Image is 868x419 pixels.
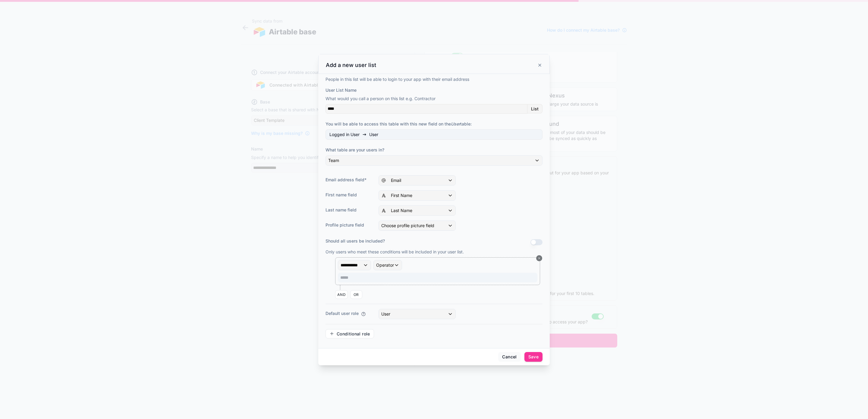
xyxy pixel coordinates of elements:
[391,177,401,183] span: Email
[325,207,374,213] label: Last name field
[451,121,460,126] em: User
[325,222,374,228] label: Profile picture field
[325,192,374,198] label: First name field
[325,177,374,183] label: Email address field*
[325,155,542,166] button: Team
[325,249,542,255] p: Only users who meet these conditions will be included in your user list.
[325,104,527,114] input: display-name
[352,292,360,297] span: OR
[326,62,376,69] h3: Add a new user list
[325,310,359,316] label: Default user role
[381,223,434,228] span: Choose profile picture field
[325,329,374,339] button: Conditional role
[369,132,378,138] span: User
[350,290,362,299] button: OR
[373,260,402,270] button: Operator
[329,132,360,138] span: Logged in User
[325,76,542,82] p: People in this list will be able to login to your app with their email address
[379,175,456,186] button: Email
[379,221,456,231] button: Choose profile picture field
[379,190,456,201] button: First Name
[498,352,520,362] button: Cancel
[391,192,412,198] span: First Name
[391,208,412,214] span: Last Name
[524,352,542,362] button: Save
[325,96,542,102] p: What would you call a person on this list e.g. Contractor
[328,157,339,163] span: Team
[325,147,542,153] label: What table are your users in?
[325,238,530,244] label: Should all users be included?
[337,331,370,337] span: Conditional role
[381,311,390,317] div: User
[379,309,456,319] button: User
[335,290,348,299] button: AND
[325,87,357,93] label: User List Name
[376,262,394,268] span: Operator
[531,106,539,112] span: List
[325,121,472,126] span: You will be able to access this table with this new field on the table:
[379,205,456,216] button: Last Name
